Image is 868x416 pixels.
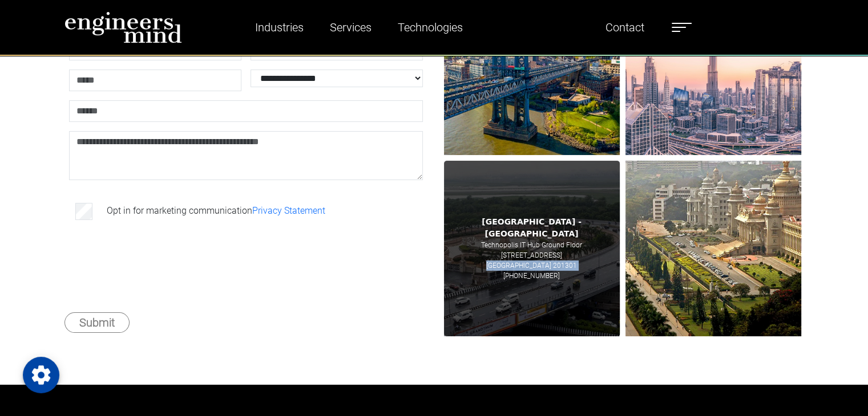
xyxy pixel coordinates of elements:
[503,271,560,281] p: [PHONE_NUMBER]
[71,240,245,285] iframe: reCAPTCHA
[252,205,325,216] a: Privacy Statement
[481,240,582,250] p: Technopolis IT Hub Ground Floor
[453,216,611,240] div: [GEOGRAPHIC_DATA] - [GEOGRAPHIC_DATA]
[64,11,182,43] img: logo
[444,161,620,336] img: gif
[64,312,130,333] button: Submit
[325,14,376,40] a: Services
[601,14,649,40] a: Contact
[393,14,467,40] a: Technologies
[486,260,577,271] p: [GEOGRAPHIC_DATA] 201301
[251,14,308,40] a: Industries
[107,204,325,218] label: Opt in for marketing communication
[501,250,562,260] p: [STREET_ADDRESS]
[625,161,801,336] img: gif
